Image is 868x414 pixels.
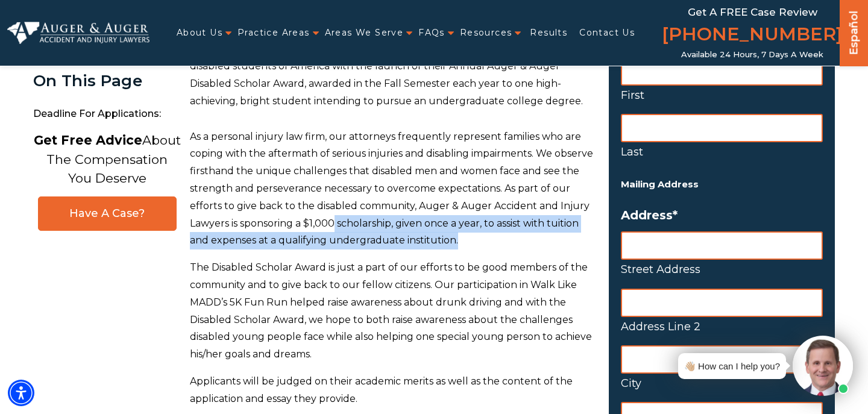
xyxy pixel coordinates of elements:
[325,20,404,45] a: Areas We Serve
[688,6,817,18] span: Get a FREE Case Review
[33,72,181,90] div: On This Page
[460,20,512,45] a: Resources
[621,208,823,222] label: Address
[793,336,853,396] img: Intaker widget Avatar
[621,374,823,393] label: City
[621,177,823,193] h5: Mailing Address
[621,142,823,162] label: Last
[621,86,823,105] label: First
[8,380,34,406] div: Accessibility Menu
[530,20,567,45] a: Results
[662,21,843,50] a: [PHONE_NUMBER]
[681,50,823,60] span: Available 24 Hours, 7 Days a Week
[34,131,181,188] p: About The Compensation You Deserve
[621,317,823,336] label: Address Line 2
[579,20,635,45] a: Contact Us
[190,373,594,408] p: Applicants will be judged on their academic merits as well as the content of the application and ...
[33,102,181,127] span: Deadline for Applications:
[38,196,177,231] a: Have A Case?
[621,260,823,279] label: Street Address
[418,20,445,45] a: FAQs
[177,20,222,45] a: About Us
[51,207,164,221] span: Have A Case?
[7,22,149,43] img: Auger & Auger Accident and Injury Lawyers Logo
[190,40,594,110] p: The accident and injury lawyers at Auger & Auger are proud to support the disabled students of Am...
[190,128,594,250] p: As a personal injury law firm, our attorneys frequently represent families who are coping with th...
[237,20,310,45] a: Practice Areas
[684,358,780,374] div: 👋🏼 How can I help you?
[34,133,142,148] strong: Get Free Advice
[190,259,594,363] p: The Disabled Scholar Award is just a part of our efforts to be good members of the community and ...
